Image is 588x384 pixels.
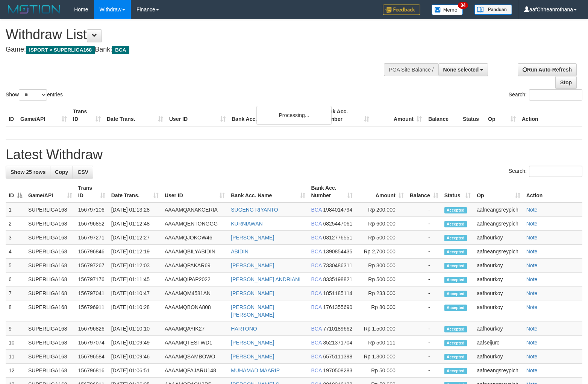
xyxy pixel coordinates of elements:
[529,89,582,101] input: Search:
[474,245,523,259] td: aafneangsreypich
[444,354,467,360] span: Accepted
[231,276,300,282] a: [PERSON_NAME] ANDRIANI
[407,259,441,273] td: -
[108,245,162,259] td: [DATE] 01:12:19
[25,364,75,378] td: SUPERLIGA168
[311,235,322,241] span: BCA
[25,181,75,203] th: Game/API: activate to sort column ascending
[6,364,25,378] td: 12
[231,207,278,213] a: SUGENG RIYANTO
[311,262,322,268] span: BCA
[356,203,407,217] td: Rp 200,000
[311,367,322,373] span: BCA
[25,286,75,300] td: SUPERLIGA168
[25,336,75,350] td: SUPERLIGA168
[356,336,407,350] td: Rp 500,111
[529,166,582,177] input: Search:
[6,273,25,286] td: 6
[308,181,356,203] th: Bank Acc. Number: activate to sort column ascending
[356,300,407,322] td: Rp 80,000
[356,245,407,259] td: Rp 2,700,000
[25,350,75,364] td: SUPERLIGA168
[407,300,441,322] td: -
[11,169,45,175] span: Show 25 rows
[407,245,441,259] td: -
[108,322,162,336] td: [DATE] 01:10:10
[407,231,441,245] td: -
[19,89,47,101] select: Showentries
[323,207,352,213] span: Copy 1984014794 to clipboard
[162,231,228,245] td: AAAAMQJOKOW46
[6,4,63,15] img: MOTION_logo.png
[356,322,407,336] td: Rp 1,500,000
[25,259,75,273] td: SUPERLIGA168
[25,217,75,231] td: SUPERLIGA168
[509,166,582,177] label: Search:
[6,217,25,231] td: 2
[104,105,166,126] th: Date Trans.
[441,181,474,203] th: Status: activate to sort column ascending
[231,340,274,346] a: [PERSON_NAME]
[356,273,407,286] td: Rp 500,000
[6,181,25,203] th: ID: activate to sort column descending
[231,290,274,296] a: [PERSON_NAME]
[162,364,228,378] td: AAAAMQFAJARU148
[256,106,332,125] div: Processing...
[108,286,162,300] td: [DATE] 01:10:47
[6,322,25,336] td: 9
[6,231,25,245] td: 3
[320,105,372,126] th: Bank Acc. Number
[526,340,538,346] a: Note
[407,286,441,300] td: -
[407,203,441,217] td: -
[6,105,17,126] th: ID
[231,262,274,268] a: [PERSON_NAME]
[323,340,352,346] span: Copy 3521371704 to clipboard
[474,203,523,217] td: aafneangsreypich
[474,273,523,286] td: aafhourkoy
[485,105,519,126] th: Op
[75,245,108,259] td: 156796846
[407,350,441,364] td: -
[474,350,523,364] td: aafhourkoy
[162,259,228,273] td: AAAAMQPAKAR69
[25,231,75,245] td: SUPERLIGA168
[75,322,108,336] td: 156796826
[55,169,68,175] span: Copy
[384,63,438,76] div: PGA Site Balance /
[356,286,407,300] td: Rp 233,000
[555,76,577,89] a: Stop
[6,89,63,101] label: Show entries
[162,217,228,231] td: AAAAMQENTONGGG
[474,231,523,245] td: aafhourkoy
[432,5,463,15] img: Button%20Memo.svg
[75,273,108,286] td: 156797176
[311,276,322,282] span: BCA
[162,322,228,336] td: AAAAMQAYIK27
[474,300,523,322] td: aafhourkoy
[75,300,108,322] td: 156796911
[474,336,523,350] td: aafseijuro
[323,304,352,310] span: Copy 1761355690 to clipboard
[108,350,162,364] td: [DATE] 01:09:46
[474,217,523,231] td: aafneangsreypich
[407,273,441,286] td: -
[356,259,407,273] td: Rp 300,000
[526,304,538,310] a: Note
[383,5,420,15] img: Feedback.jpg
[356,217,407,231] td: Rp 600,000
[474,5,512,15] img: panduan.png
[356,181,407,203] th: Amount: activate to sort column ascending
[75,259,108,273] td: 156797267
[526,207,538,213] a: Note
[25,273,75,286] td: SUPERLIGA168
[231,221,263,227] a: KURNIAWAN
[108,336,162,350] td: [DATE] 01:09:49
[231,367,280,373] a: MUHAMAD MAARIP
[526,221,538,227] a: Note
[356,231,407,245] td: Rp 500,000
[231,248,249,254] a: ABIDIN
[162,336,228,350] td: AAAAMQTESTWD1
[162,181,228,203] th: User ID: activate to sort column ascending
[108,364,162,378] td: [DATE] 01:06:51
